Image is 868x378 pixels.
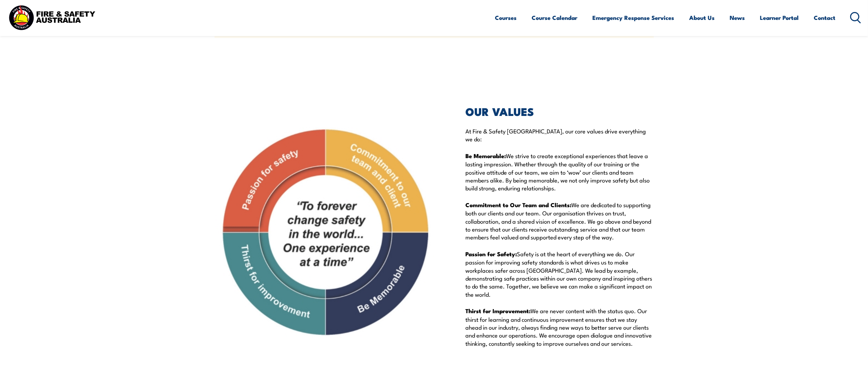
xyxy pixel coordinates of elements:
[760,9,799,27] a: Learner Portal
[466,249,517,258] strong: Passion for Safety:
[495,9,517,27] a: Courses
[690,9,715,27] a: About Us
[814,9,836,27] a: Contact
[466,250,654,298] p: Safety is at the heart of everything we do. Our passion for improving safety standards is what dr...
[466,201,654,241] p: We are dedicated to supporting both our clients and our team. Our organisation thrives on trust, ...
[466,151,506,160] strong: Be Memorable:
[466,306,531,315] strong: Thirst for Improvement:
[466,307,654,347] p: We are never content with the status quo. Our thirst for learning and continuous improvement ensu...
[466,106,654,116] h2: OUR VALUES
[466,127,654,143] p: At Fire & Safety [GEOGRAPHIC_DATA], our core values drive everything we do:
[466,200,572,209] strong: Commitment to Our Team and Clients:
[730,9,745,27] a: News
[593,9,674,27] a: Emergency Response Services
[466,152,654,192] p: We strive to create exceptional experiences that leave a lasting impression. Whether through the ...
[532,9,578,27] a: Course Calendar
